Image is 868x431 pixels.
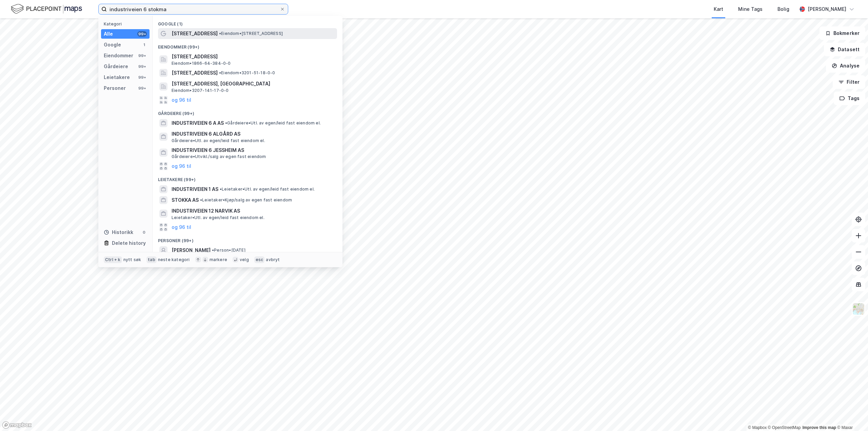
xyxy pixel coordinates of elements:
div: Bolig [777,5,789,13]
div: Ctrl + k [104,256,122,263]
span: • [225,120,227,125]
span: • [212,248,214,253]
span: Eiendom • 3201-51-18-0-0 [219,70,275,76]
div: 0 [141,230,147,235]
div: avbryt [266,257,280,262]
span: • [220,187,222,192]
span: • [219,31,221,36]
a: OpenStreetMap [768,425,801,430]
div: esc [254,256,265,263]
span: Eiendom • 1866-64-384-0-0 [172,61,231,66]
span: STOKKA AS [172,196,199,204]
button: og 96 til [172,223,191,231]
div: Leietakere (99+) [153,172,342,184]
div: Google (1) [153,16,342,28]
span: [PERSON_NAME] [172,246,211,254]
button: og 96 til [172,162,191,170]
button: Bokmerker [820,26,865,40]
div: Gårdeiere (99+) [153,105,342,118]
span: Eiendom • 3207-141-17-0-0 [172,88,229,93]
span: INDUSTRIVEIEN 6 A AS [172,119,224,127]
button: Filter [833,75,865,89]
div: 99+ [137,75,147,80]
button: Datasett [824,43,865,56]
div: Historikk [104,228,133,236]
span: • [200,197,202,202]
div: 1 [141,42,147,47]
div: [PERSON_NAME] [808,5,846,13]
div: Delete history [112,239,146,247]
span: INDUSTRIVEIEN 1 AS [172,185,218,193]
div: Eiendommer [104,52,133,60]
input: Søk på adresse, matrikkel, gårdeiere, leietakere eller personer [107,4,280,14]
div: nytt søk [123,257,141,262]
span: Leietaker • Kjøp/salg av egen fast eiendom [200,197,292,203]
div: Mine Tags [738,5,763,13]
span: Gårdeiere • Utl. av egen/leid fast eiendom el. [225,120,321,126]
div: 99+ [137,53,147,58]
button: Tags [834,92,865,105]
button: og 96 til [172,96,191,104]
div: Leietakere [104,73,130,81]
img: logo.f888ab2527a4732fd821a326f86c7f29.svg [11,3,82,15]
div: Personer (99+) [153,233,342,245]
div: Gårdeiere [104,62,128,71]
div: 99+ [137,85,147,91]
iframe: Chat Widget [834,398,868,431]
span: • [219,70,221,75]
div: markere [210,257,227,262]
span: [STREET_ADDRESS], [GEOGRAPHIC_DATA] [172,80,334,88]
div: Google [104,41,121,49]
span: Leietaker • Utl. av egen/leid fast eiendom el. [220,187,315,192]
a: Mapbox [748,425,767,430]
div: velg [240,257,249,262]
span: Person • [DATE] [212,248,245,253]
a: Improve this map [803,425,836,430]
div: Alle [104,30,113,38]
div: Eiendommer (99+) [153,39,342,51]
div: Kontrollprogram for chat [834,398,868,431]
span: Leietaker • Utl. av egen/leid fast eiendom el. [172,215,264,220]
span: [STREET_ADDRESS] [172,69,218,77]
a: Mapbox homepage [2,421,32,429]
span: Eiendom • [STREET_ADDRESS] [219,31,283,36]
div: neste kategori [158,257,190,262]
img: Z [852,302,865,315]
div: 99+ [137,31,147,37]
span: INDUSTRIVEIEN 6 ALGÅRD AS [172,130,334,138]
div: 99+ [137,64,147,69]
span: Gårdeiere • Utl. av egen/leid fast eiendom el. [172,138,265,143]
span: Gårdeiere • Utvikl./salg av egen fast eiendom [172,154,266,159]
span: INDUSTRIVEIEN 6 JESSHEIM AS [172,146,334,154]
div: Kategori [104,21,150,26]
div: Personer [104,84,126,92]
div: Kart [714,5,723,13]
span: INDUSTRIVEIEN 12 NARVIK AS [172,207,334,215]
button: Analyse [826,59,865,73]
span: [STREET_ADDRESS] [172,53,334,61]
span: [STREET_ADDRESS] [172,30,218,38]
div: tab [146,256,157,263]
